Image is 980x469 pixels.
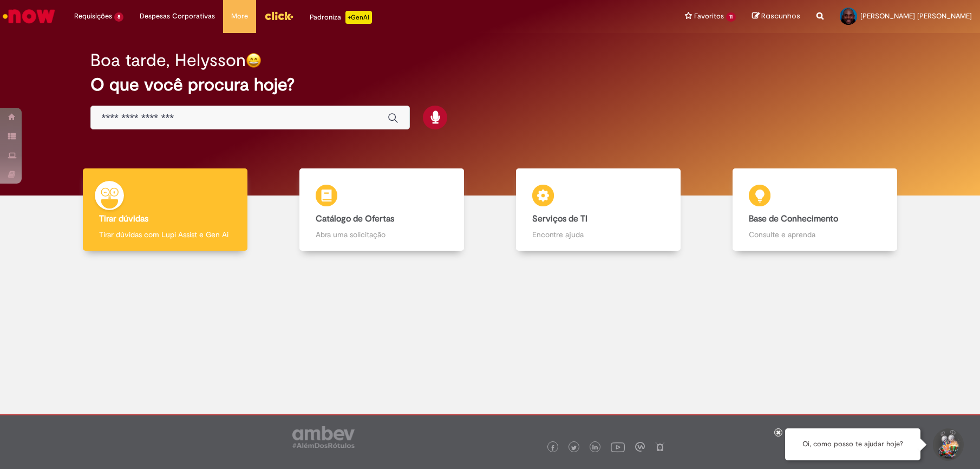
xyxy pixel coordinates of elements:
[752,11,800,22] a: Rascunhos
[345,11,372,24] p: +GenAi
[860,11,972,21] span: [PERSON_NAME] [PERSON_NAME]
[114,12,123,22] span: 8
[749,213,838,224] b: Base de Conhecimento
[532,229,664,240] p: Encontre ajuda
[310,11,372,24] div: Padroniza
[57,168,273,251] a: Tirar dúvidas Tirar dúvidas com Lupi Assist e Gen Ai
[140,11,215,22] span: Despesas Corporativas
[1,5,57,27] img: ServiceNow
[655,442,665,452] img: logo_footer_naosei.png
[273,168,490,251] a: Catálogo de Ofertas Abra uma solicitação
[264,8,293,24] img: click_logo_yellow_360x200.png
[550,445,556,451] img: logo_footer_facebook.png
[726,12,736,22] span: 11
[90,75,890,94] h2: O que você procura hoje?
[292,426,355,448] img: logo_footer_ambev_rotulo_gray.png
[532,213,587,224] b: Serviços de TI
[611,440,625,454] img: logo_footer_youtube.png
[246,53,262,68] img: happy-face.png
[571,445,577,451] img: logo_footer_twitter.png
[99,229,231,240] p: Tirar dúvidas com Lupi Assist e Gen Ai
[316,229,447,240] p: Abra uma solicitação
[74,11,112,22] span: Requisições
[749,229,880,240] p: Consulte e aprenda
[231,11,248,22] span: More
[90,51,246,70] h2: Boa tarde, Helysson
[761,11,800,21] span: Rascunhos
[694,11,724,22] span: Favoritos
[635,442,645,452] img: logo_footer_workplace.png
[707,168,923,251] a: Base de Conhecimento Consulte e aprenda
[592,445,598,451] img: logo_footer_linkedin.png
[316,213,394,224] b: Catálogo de Ofertas
[99,213,148,224] b: Tirar dúvidas
[785,428,920,460] div: Oi, como posso te ajudar hoje?
[931,428,964,461] button: Iniciar Conversa de Suporte
[490,168,707,251] a: Serviços de TI Encontre ajuda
